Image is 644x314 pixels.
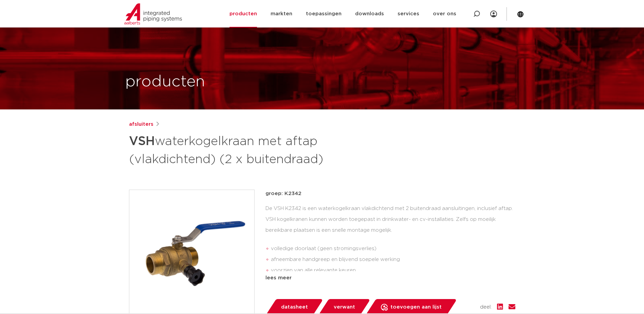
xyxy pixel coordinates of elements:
span: deel: [480,303,492,311]
div: lees meer [265,274,515,282]
div: De VSH K2342 is een waterkogelkraan vlakdichtend met 2 buitendraad aansluitingen, inclusief aftap... [265,203,515,271]
li: voorzien van alle relevante keuren [271,265,515,276]
h1: producten [125,71,205,93]
strong: VSH [129,135,155,147]
li: volledige doorlaat (geen stromingsverlies) [271,243,515,254]
li: afneembare handgreep en blijvend soepele werking [271,254,515,265]
p: groep: K2342 [265,190,515,198]
span: verwant [334,302,355,313]
a: afsluiters [129,120,153,128]
h1: waterkogelkraan met aftap (vlakdichtend) (2 x buitendraad) [129,131,384,168]
span: toevoegen aan lijst [390,302,442,313]
span: datasheet [281,302,308,313]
